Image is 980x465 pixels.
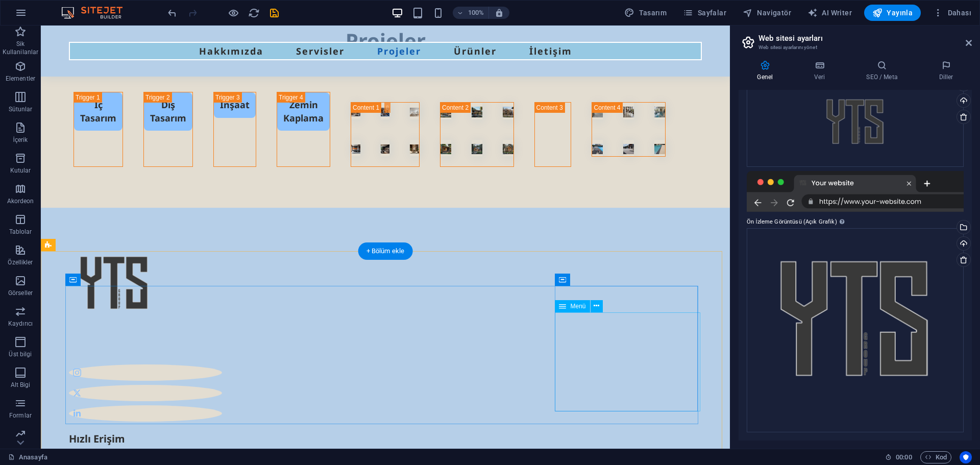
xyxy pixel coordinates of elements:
span: 00 00 [896,451,912,463]
p: Özellikler [8,258,33,266]
span: Tasarım [624,8,667,18]
button: Navigatör [739,5,795,21]
p: Alt Bigi [11,381,31,389]
button: reload [248,7,260,19]
button: Ön izleme modundan çıkıp düzenlemeye devam etmek için buraya tıklayın [227,7,239,19]
label: Ön İzleme Görüntüsü (Açık Grafik) [747,216,964,228]
button: Usercentrics [960,451,972,463]
span: Menü [570,303,585,309]
span: Kod [925,451,947,463]
h4: Genel [739,60,796,82]
div: LOGO1-qEGcD5ul0uXPgLBc4sB71A.png [747,228,964,432]
p: Elementler [6,75,35,83]
a: Seçimi iptal etmek için tıkla. Sayfaları açmak için çift tıkla [8,451,47,463]
span: Navigatör [743,8,791,18]
i: Kaydet (Ctrl+S) [268,7,280,19]
p: Kutular [10,166,31,175]
h4: SEO / Meta [848,60,920,82]
h6: 100% [468,7,484,19]
button: Yayınla [864,5,921,21]
button: 100% [453,7,489,19]
p: İçerik [13,136,28,144]
p: Görseller [8,289,33,297]
p: Sütunlar [9,105,33,113]
p: Akordeon [7,197,34,205]
button: undo [166,7,178,19]
div: Tasarım (Ctrl+Alt+Y) [620,5,671,21]
h6: Oturum süresi [885,451,912,463]
i: Yeniden boyutlandırmada yakınlaştırma düzeyini seçilen cihaza uyacak şekilde otomatik olarak ayarla. [495,8,504,17]
i: Sayfayı yeniden yükleyin [248,7,260,19]
span: Yayınla [872,8,913,18]
h4: Veri [796,60,848,82]
button: Sayfalar [679,5,730,21]
h4: Diller [920,60,972,82]
div: + Bölüm ekle [358,242,413,260]
p: Üst bilgi [9,350,32,358]
h2: Web sitesi ayarları [758,34,972,43]
span: : [903,453,904,461]
button: Dahası [929,5,975,21]
button: save [268,7,280,19]
div: LOGO1-qEGcD5ul0uXPgLBc4sB71A-Os1J7liKpKPgk1pOksO7VA.png [747,85,964,167]
p: Formlar [9,411,32,420]
button: AI Writer [803,5,856,21]
h3: Web sitesi ayarlarını yönet [758,43,951,52]
span: Sayfalar [683,8,726,18]
p: Tablolar [9,228,32,236]
span: Dahası [933,8,971,18]
button: Kod [920,451,951,463]
span: AI Writer [807,8,852,18]
img: Editor Logo [59,7,135,19]
i: Geri al: change_data (Ctrl+Z) [166,7,178,19]
button: Tasarım [620,5,671,21]
p: Kaydırıcı [8,320,33,328]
